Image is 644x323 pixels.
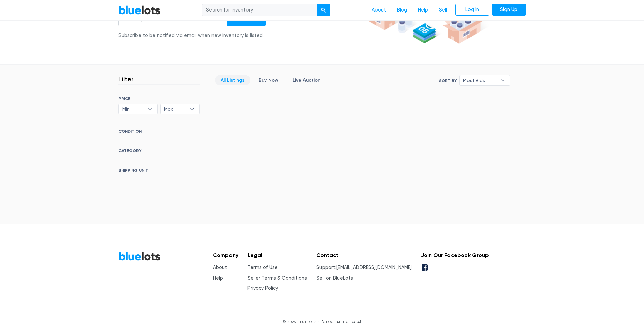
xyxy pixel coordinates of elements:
[247,252,307,258] h5: Legal
[202,4,317,16] input: Search for inventory
[421,252,489,258] h5: Join Our Facebook Group
[316,264,412,272] li: Support:
[247,275,307,281] a: Seller Terms & Conditions
[143,104,157,114] b: ▾
[412,4,434,17] a: Help
[118,168,200,175] h6: SHIPPING UNIT
[213,252,238,258] h5: Company
[391,4,412,17] a: Blog
[118,251,161,261] a: BlueLots
[492,4,526,16] a: Sign Up
[118,5,161,15] a: BlueLots
[287,75,326,85] a: Live Auction
[247,285,278,291] a: Privacy Policy
[215,75,250,85] a: All Listings
[455,4,489,16] a: Log In
[316,252,412,258] h5: Contact
[213,265,227,271] a: About
[164,104,186,114] span: Max
[434,4,453,17] a: Sell
[118,148,200,156] h6: CATEGORY
[366,4,391,17] a: About
[463,75,497,85] span: Most Bids
[122,104,145,114] span: Min
[185,104,199,114] b: ▾
[316,275,353,281] a: Sell on BlueLots
[439,78,457,84] label: Sort By
[336,265,412,271] a: [EMAIL_ADDRESS][DOMAIN_NAME]
[496,75,510,85] b: ▾
[118,129,200,136] h6: CONDITION
[118,96,200,101] h6: PRICE
[247,265,278,271] a: Terms of Use
[253,75,284,85] a: Buy Now
[118,75,134,83] h3: Filter
[213,275,223,281] a: Help
[118,32,266,39] div: Subscribe to be notified via email when new inventory is listed.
